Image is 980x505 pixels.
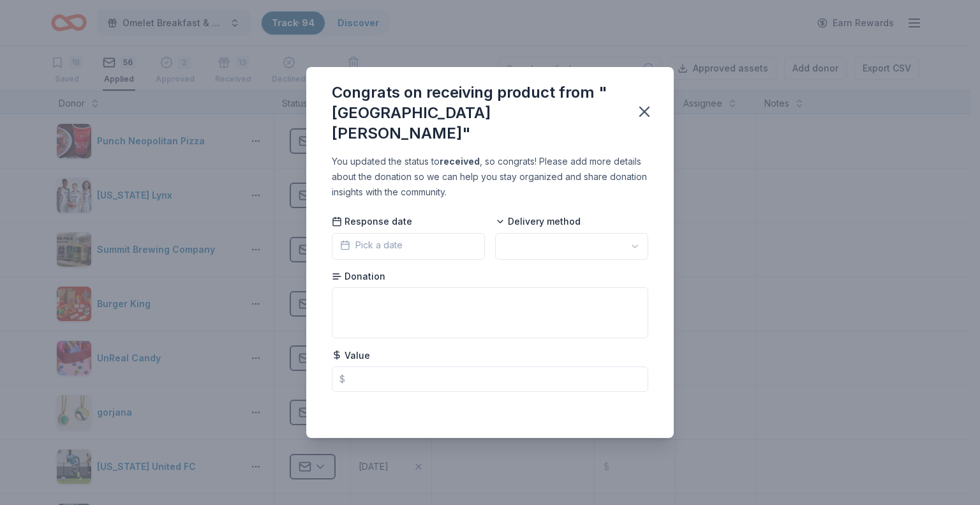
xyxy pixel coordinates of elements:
[440,156,480,167] b: received
[332,349,370,362] span: Value
[332,233,485,260] button: Pick a date
[332,154,648,200] div: You updated the status to , so congrats! Please add more details about the donation so we can hel...
[495,215,581,228] span: Delivery method
[332,215,412,228] span: Response date
[332,82,620,144] div: Congrats on receiving product from "[GEOGRAPHIC_DATA][PERSON_NAME]"
[332,270,385,283] span: Donation
[340,237,403,253] span: Pick a date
